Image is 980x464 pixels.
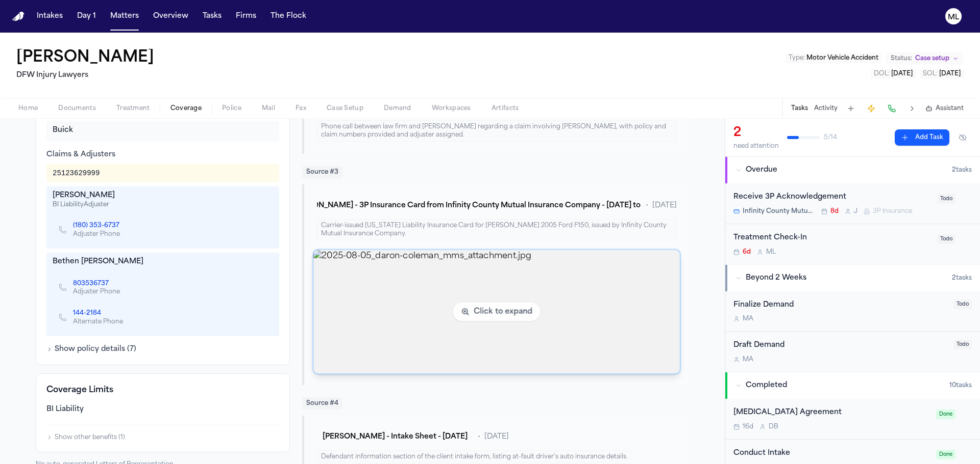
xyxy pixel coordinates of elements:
button: Beyond 2 Weeks2tasks [725,265,980,291]
button: Overview [149,7,192,25]
span: Treatment [116,104,150,113]
span: J [854,207,857,215]
span: Infinity County Mutual Insurance Company [743,207,815,215]
div: BI Liability [46,404,279,415]
span: Documents [58,104,96,113]
button: Hide completed tasks (⌘⇧H) [953,129,972,146]
div: Draft Demand [733,340,947,351]
div: Claims & Adjusters [46,150,279,160]
button: Assistant [925,104,964,113]
h1: [PERSON_NAME] [16,49,154,67]
span: Coverage [170,104,202,113]
span: [DATE] [891,71,913,77]
span: M A [743,356,753,364]
span: DOL : [874,71,890,77]
span: • [646,201,648,211]
button: Show other benefits (1) [46,433,125,442]
span: [DATE] [939,71,961,77]
div: Adjuster Phone [73,288,120,296]
span: 2 task s [952,274,972,282]
a: 144-2184 [73,309,101,317]
span: 8d [830,207,839,215]
button: Add Task [895,129,949,146]
span: M A [743,315,753,323]
button: Day 1 [73,7,100,25]
button: Matters [106,7,143,25]
span: Fax [296,104,306,113]
div: Adjuster Phone [73,230,128,238]
button: Show policy details (7) [46,344,136,354]
div: [MEDICAL_DATA] Agreement [733,407,930,419]
span: Source # 3 [302,166,342,178]
span: Type : [789,55,805,61]
span: SOL : [923,71,938,77]
button: The Flock [266,7,310,25]
span: Todo [937,194,955,204]
div: Open task: Retainer Agreement [725,399,980,440]
span: Workspaces [432,104,471,113]
span: [DATE] [652,201,677,211]
span: Beyond 2 Weeks [746,273,806,283]
span: 10 task s [949,381,972,390]
button: Make a Call [885,101,899,116]
span: Done [936,410,955,419]
button: Add Task [844,101,858,116]
div: need attention [733,142,779,150]
button: Edit SOL: 2027-07-15 [920,69,964,79]
a: 803536737 [73,280,109,288]
button: Tasks [199,7,226,25]
div: Alternate Phone [73,318,123,326]
div: Open task: Finalize Demand [725,291,980,332]
span: M L [766,248,776,256]
button: Firms [232,7,260,25]
span: Source # 4 [302,397,342,410]
img: Finch Logo [12,12,24,21]
div: Phone call between law firm and [PERSON_NAME] regarding a claim involving [PERSON_NAME], with pol... [316,120,677,142]
div: Carrier-issued [US_STATE] Liability Insurance Card for [PERSON_NAME] 2005 Ford F150, issued by In... [316,219,677,240]
button: Intakes [33,7,67,25]
h2: DFW Injury Lawyers [16,69,158,81]
div: Open task: Treatment Check-In [725,224,980,264]
div: Bethen [PERSON_NAME] [53,257,273,267]
span: Case Setup [327,104,363,113]
span: Police [222,104,241,113]
span: Done [936,450,955,459]
span: Motor Vehicle Accident [806,55,878,61]
button: Overdue2tasks [725,157,980,183]
span: Todo [953,299,972,309]
div: View image 2025-08-05_daron-coleman_mms_attachment.jpg [313,250,681,374]
span: 16d [743,423,753,431]
div: Treatment Check-In [733,232,931,244]
button: Completed10tasks [725,372,980,399]
div: BI Liability Adjuster [53,201,273,209]
div: 2 [733,125,779,141]
div: Open task: Draft Demand [725,332,980,372]
div: Defendant information section of the client intake form, listing at-fault driver's auto insurance... [316,450,632,463]
button: Activity [814,104,838,113]
button: Tasks [791,104,808,113]
span: Mail [262,104,275,113]
span: Demand [384,104,411,113]
div: 25123629999 [53,168,100,178]
span: [DATE] [484,432,509,442]
button: Edit DOL: 2025-07-15 [871,69,916,79]
span: Overdue [746,165,777,175]
span: Completed [746,380,787,391]
span: 5 / 14 [824,133,837,142]
button: Edit matter name [16,49,154,67]
span: Case setup [915,54,949,63]
span: Artifacts [492,104,519,113]
div: Finalize Demand [733,299,947,311]
div: Open task: Receive 3P Acknowledgement [725,183,980,224]
div: Receive 3P Acknowledgement [733,192,931,203]
span: 3P Insurance [873,207,912,215]
h4: Coverage Limits [46,384,279,396]
div: Buick [53,125,273,135]
span: Assistant [936,104,964,113]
